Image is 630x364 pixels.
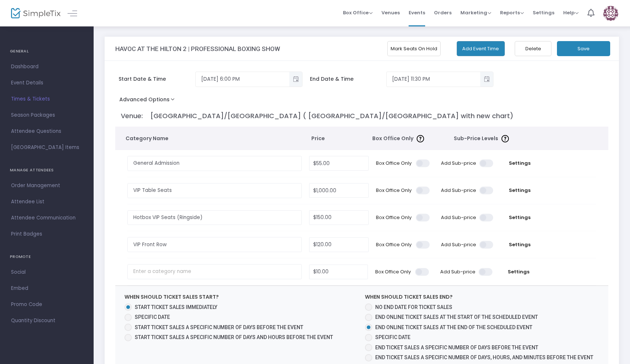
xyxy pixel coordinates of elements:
[11,62,83,72] span: Dashboard
[434,3,452,22] span: Orders
[11,94,83,104] span: Times & Tickets
[196,73,289,85] input: Select date & time
[115,45,280,52] h3: HAVOC AT THE HILTON 2 | PROFESSIONAL BOXING SHOW
[11,78,83,88] span: Event Details
[11,284,83,293] span: Embed
[457,41,505,56] button: Add Event Time
[135,314,170,320] span: Specific Date
[121,111,605,121] p: Venue: [GEOGRAPHIC_DATA]/[GEOGRAPHIC_DATA] ( [GEOGRAPHIC_DATA]/[GEOGRAPHIC_DATA] with new chart)
[375,354,593,360] span: End ticket sales a specific number of days, hours, and minutes before the event
[289,72,302,87] button: Toggle popup
[119,75,195,83] span: Start Date & Time
[11,181,83,190] span: Order Management
[460,9,491,16] span: Marketing
[11,110,83,120] span: Season Packages
[309,183,368,197] input: Price
[375,345,538,350] span: End ticket sales a specific number of days before the event
[127,237,302,252] input: Enter a category name
[480,72,493,87] button: Toggle popup
[375,324,532,330] span: End online ticket sales at the end of the scheduled event
[563,9,579,16] span: Help
[135,334,333,340] span: Start ticket sales a specific number of days and hours before the event
[501,241,539,248] span: Settings
[135,324,303,330] span: Start ticket sales a specific number of days before the event
[365,293,453,301] label: When should ticket sales end?
[309,156,368,170] input: Price
[454,135,498,142] span: Sub-Price Levels
[127,210,302,225] input: Enter a category name
[501,214,539,221] span: Settings
[11,300,83,309] span: Promo Code
[11,143,83,152] span: [GEOGRAPHIC_DATA] Items
[501,160,539,167] span: Settings
[11,213,83,223] span: Attendee Communication
[127,156,302,171] input: Enter a category name
[11,267,83,277] span: Social
[381,3,400,22] span: Venues
[126,135,297,142] span: Category Name
[115,94,182,108] button: Advanced Options
[11,229,83,239] span: Print Badges
[310,75,387,83] span: End Date & Time
[124,293,219,301] label: When should ticket sales start?
[135,304,217,310] span: Start ticket sales immediately
[500,268,537,276] span: Settings
[372,135,413,142] span: Box Office Only
[127,264,302,279] input: Enter a category name
[502,135,509,142] img: question-mark
[409,3,425,22] span: Events
[311,135,365,142] span: Price
[533,3,554,22] span: Settings
[10,163,84,178] h4: MANAGE ATTENDEES
[309,211,368,225] input: Price
[127,183,302,198] input: Enter a category name
[501,187,539,194] span: Settings
[11,197,83,207] span: Attendee List
[11,316,83,325] span: Quantity Discount
[375,314,538,320] span: End online ticket sales at the start of the scheduled event
[10,250,84,264] h4: PROMOTE
[417,135,424,142] img: question-mark
[387,41,441,56] button: Mark Seats On Hold
[309,238,368,252] input: Price
[375,304,452,310] span: No end date for ticket sales
[309,265,367,279] input: Price
[10,44,84,59] h4: GENERAL
[375,334,410,340] span: Specific Date
[387,73,480,85] input: Select date & time
[557,41,610,56] button: Save
[515,41,551,56] button: Delete
[343,9,373,16] span: Box Office
[500,9,524,16] span: Reports
[11,127,83,136] span: Attendee Questions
